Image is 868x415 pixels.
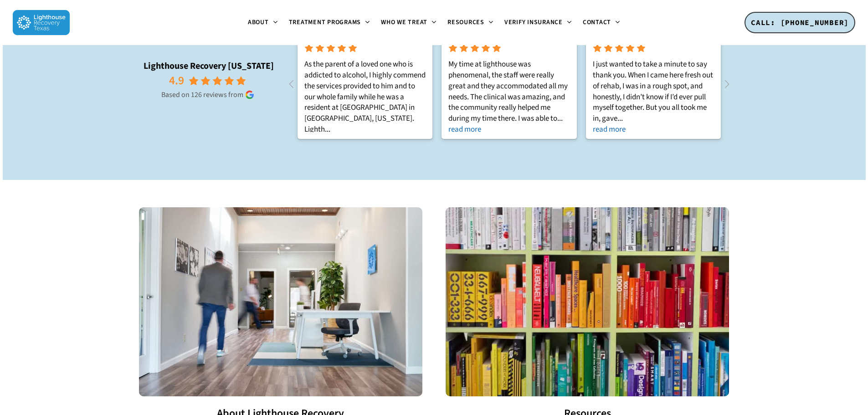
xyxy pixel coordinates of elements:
rp-s: ... [557,113,563,124]
rp-rating: 4.9 [169,72,184,89]
a: About [242,19,283,26]
img: Lighthouse Recovery Texas [13,10,70,35]
img: PHP Treatment Center [139,207,422,396]
rp-readmore: read more [593,124,714,135]
rp-s: ... [325,124,330,135]
span: Contact [583,18,611,27]
rp-review-text: I just wanted to take a minute to say thank you. When I came here fresh out of rehab, I was in a ... [593,59,714,132]
a: Verify Insurance [499,19,577,26]
rp-review-text: As the parent of a loved one who is addicted to alcohol, I highly commend the services provided t... [304,59,426,132]
a: Contact [577,19,626,26]
a: Resources [442,19,499,26]
rp-based: Based on 126 reviews from [134,90,284,100]
a: Who We Treat [375,19,442,26]
span: Treatment Programs [289,18,361,27]
span: Who We Treat [381,18,427,27]
span: Verify Insurance [504,18,563,27]
rp-review-text: My time at lighthouse was phenomenal, the staff were really great and they accommodated all my ne... [448,59,570,132]
rp-readmore: read more [448,124,570,135]
a: CALL: [PHONE_NUMBER] [745,12,855,34]
a: Treatment Programs [283,19,376,26]
rp-name: Lighthouse Recovery [US_STATE] [134,60,284,72]
rp-s: ... [617,113,623,124]
span: Resources [447,18,484,27]
span: About [248,18,269,27]
span: CALL: [PHONE_NUMBER] [751,18,849,27]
